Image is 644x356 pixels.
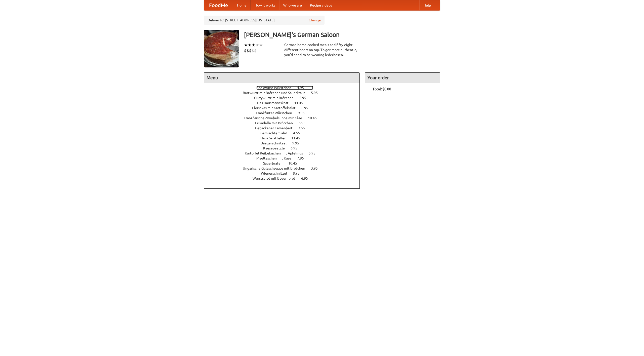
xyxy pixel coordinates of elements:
[245,151,308,155] span: Kartoffel Reibekuchen mit Apfelmus
[293,171,305,175] span: 8.95
[309,18,321,23] a: Change
[301,176,313,180] span: 6.95
[204,0,233,10] a: FoodMe
[284,42,360,57] div: German home-cooked meals and fifty-eight different beers on tap. To get more authentic, you'd nee...
[291,146,302,150] span: 6.95
[233,0,251,10] a: Home
[260,136,291,140] span: Haus Salatteller
[294,101,308,105] span: 11.45
[263,161,288,165] span: Sauerbraten
[252,106,301,110] span: Fleishkas mit Kartoffelsalat
[301,106,313,110] span: 6.95
[308,116,322,120] span: 10.45
[256,111,314,115] a: Frankfurter Würstchen 9.95
[260,131,292,135] span: Gemischter Salat
[311,91,323,95] span: 5.95
[279,0,306,10] a: Who we are
[254,96,299,100] span: Currywurst mit Brötchen
[255,42,259,48] li: ★
[259,42,263,48] li: ★
[255,121,298,125] span: Frikadelle mit Brötchen
[256,86,296,90] span: Bockwurst Würstchen
[247,48,249,53] li: $
[252,106,317,110] a: Fleishkas mit Kartoffelsalat 6.95
[263,146,290,150] span: Kaesepaetzle
[244,42,248,48] li: ★
[288,161,302,165] span: 10.45
[244,116,307,120] span: Französische Zwiebelsuppe mit Käse
[204,16,325,25] div: Deliver to: [STREET_ADDRESS][US_STATE]
[297,156,309,160] span: 7.95
[260,136,309,140] a: Haus Salatteller 11.45
[263,146,307,150] a: Kaesepaetzle 6.95
[419,0,435,10] a: Help
[256,156,296,160] span: Maultaschen mit Käse
[251,0,279,10] a: How it works
[257,101,294,105] span: Das Hausmannskost
[297,86,309,90] span: 4.95
[261,171,309,175] a: Wienerschnitzel 8.95
[306,0,336,10] a: Recipe videos
[261,171,292,175] span: Wienerschnitzel
[243,166,327,170] a: Ungarische Gulaschsuppe mit Brötchen 3.95
[256,111,297,115] span: Frankfurter Würstchen
[244,48,247,53] li: $
[299,121,310,125] span: 6.95
[298,111,310,115] span: 9.95
[291,136,305,140] span: 11.45
[255,126,298,130] span: Gebackener Camenbert
[373,87,391,91] b: Total: $0.00
[252,42,255,48] li: ★
[254,48,257,53] li: $
[299,96,311,100] span: 5.95
[204,30,239,67] img: angular.jpg
[292,141,304,145] span: 9.95
[243,166,310,170] span: Ungarische Gulaschsuppe mit Brötchen
[260,131,309,135] a: Gemischter Salat 4.55
[255,121,315,125] a: Frikadelle mit Brötchen 6.95
[309,151,320,155] span: 5.95
[261,141,292,145] span: Jaegerschnitzel
[257,101,312,105] a: Das Hausmannskost 11.45
[255,126,314,130] a: Gebackener Camenbert 7.55
[243,91,327,95] a: Bratwurst mit Brötchen und Sauerkraut 5.95
[298,126,310,130] span: 7.55
[243,91,310,95] span: Bratwurst mit Brötchen und Sauerkraut
[365,73,440,83] h4: Your order
[263,161,306,165] a: Sauerbraten 10.45
[256,156,313,160] a: Maultaschen mit Käse 7.95
[293,131,305,135] span: 4.55
[249,48,252,53] li: $
[244,116,326,120] a: Französische Zwiebelsuppe mit Käse 10.45
[253,176,317,180] a: Wurstsalad mit Bauernbrot 6.95
[256,86,313,90] a: Bockwurst Würstchen 4.95
[245,151,325,155] a: Kartoffel Reibekuchen mit Apfelmus 5.95
[311,166,323,170] span: 3.95
[244,30,440,40] h3: [PERSON_NAME]'s German Saloon
[254,96,315,100] a: Currywurst mit Brötchen 5.95
[253,176,300,180] span: Wurstsalad mit Bauernbrot
[252,48,254,53] li: $
[261,141,308,145] a: Jaegerschnitzel 9.95
[204,73,359,83] h4: Menu
[248,42,252,48] li: ★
